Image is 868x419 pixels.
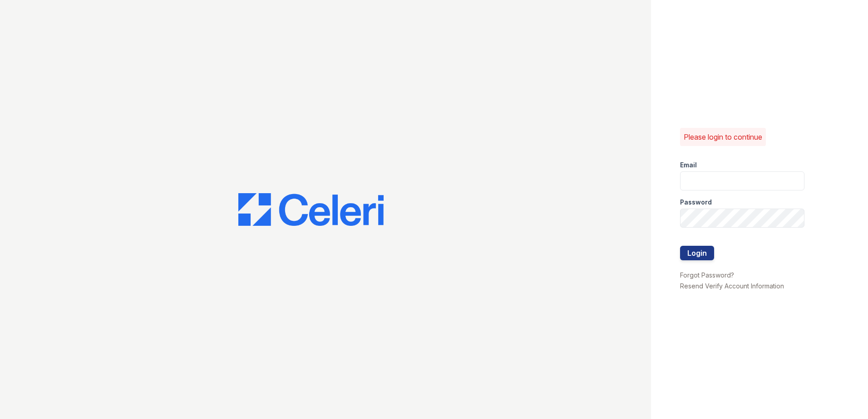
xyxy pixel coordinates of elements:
label: Email [680,161,697,170]
button: Login [680,246,714,260]
label: Password [680,198,712,207]
a: Resend Verify Account Information [680,282,784,290]
p: Please login to continue [684,132,762,142]
img: CE_Logo_Blue-a8612792a0a2168367f1c8372b55b34899dd931a85d93a1a3d3e32e68fde9ad4.png [238,193,384,226]
a: Forgot Password? [680,271,734,279]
